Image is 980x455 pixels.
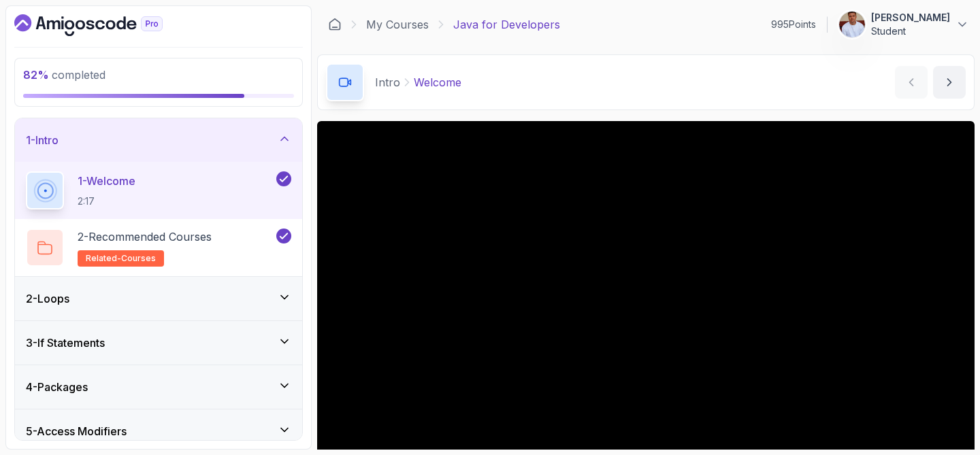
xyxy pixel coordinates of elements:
[366,16,429,33] a: My Courses
[78,195,135,208] p: 2:17
[26,229,291,267] button: 2-Recommended Coursesrelated-courses
[871,24,950,38] p: Student
[26,379,88,395] h3: 4 - Packages
[86,253,156,264] span: related-courses
[933,66,966,99] button: next content
[839,12,865,37] img: user profile image
[26,335,105,351] h3: 3 - If Statements
[23,68,49,82] span: 82 %
[23,68,105,82] span: completed
[15,277,302,320] button: 2-Loops
[26,423,127,439] h3: 5 - Access Modifiers
[78,173,135,189] p: 1 - Welcome
[78,229,212,245] p: 2 - Recommended Courses
[838,11,969,38] button: user profile image[PERSON_NAME]Student
[15,321,302,365] button: 3-If Statements
[14,14,194,36] a: Dashboard
[453,16,560,33] p: Java for Developers
[375,74,400,90] p: Intro
[895,66,928,99] button: previous content
[15,409,302,453] button: 5-Access Modifiers
[15,365,302,409] button: 4-Packages
[26,290,69,307] h3: 2 - Loops
[414,74,461,90] p: Welcome
[26,171,291,209] button: 1-Welcome2:17
[26,132,59,148] h3: 1 - Intro
[771,18,816,31] p: 995 Points
[871,11,950,24] p: [PERSON_NAME]
[15,118,302,162] button: 1-Intro
[328,18,342,31] a: Dashboard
